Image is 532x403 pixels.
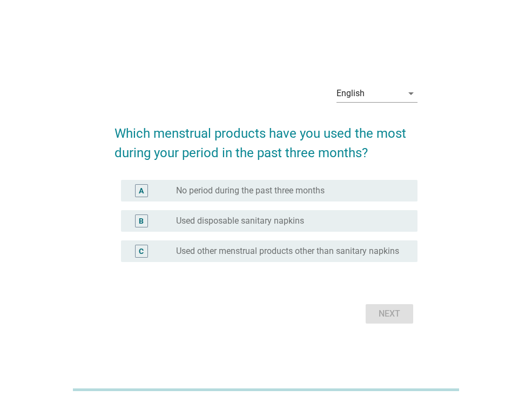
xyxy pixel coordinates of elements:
[139,246,144,257] div: C
[336,89,365,98] div: English
[176,246,399,257] label: Used other menstrual products other than sanitary napkins
[176,216,304,226] label: Used disposable sanitary napkins
[176,185,325,196] label: No period during the past three months
[405,87,417,100] i: arrow_drop_down
[139,185,144,197] div: A
[115,113,417,163] h2: Which menstrual products have you used the most during your period in the past three months?
[139,216,144,227] div: B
